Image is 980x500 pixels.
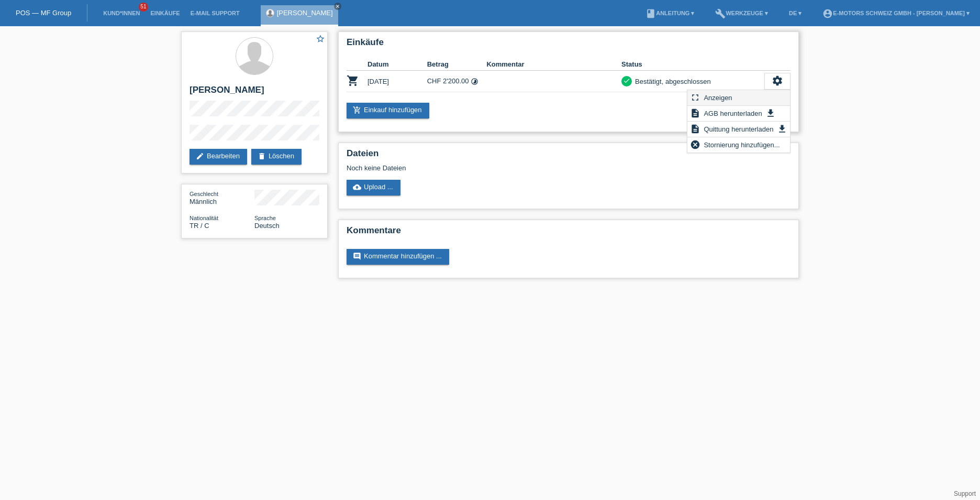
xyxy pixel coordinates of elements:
i: book [645,8,656,19]
a: Kund*innen [98,10,145,16]
span: Sprache [254,215,276,221]
td: CHF 2'200.00 [427,71,487,92]
a: bookAnleitung ▾ [640,10,699,16]
a: [PERSON_NAME] [277,9,333,17]
h2: [PERSON_NAME] [190,85,319,101]
a: DE ▾ [784,10,807,16]
i: star_border [316,34,325,44]
a: star_border [316,34,325,45]
a: Support [954,490,976,497]
a: deleteLöschen [251,149,302,165]
i: fullscreen [690,92,700,103]
a: close [334,3,341,10]
i: description [690,108,700,118]
h2: Dateien [347,148,790,164]
h2: Kommentare [347,225,790,241]
a: POS — MF Group [16,9,71,17]
th: Betrag [427,58,487,71]
span: Geschlecht [190,191,218,197]
a: E-Mail Support [185,10,245,16]
td: [DATE] [367,71,427,92]
i: edit [196,152,204,160]
span: Deutsch [254,222,280,230]
i: close [335,4,340,9]
th: Datum [367,58,427,71]
span: 51 [139,3,148,12]
i: settings [772,75,783,86]
span: Quittung herunterladen [702,123,775,135]
div: Bestätigt, abgeschlossen [632,76,711,87]
a: commentKommentar hinzufügen ... [347,249,449,265]
span: Nationalität [190,215,218,221]
a: account_circleE-Motors Schweiz GmbH - [PERSON_NAME] ▾ [817,10,975,16]
h2: Einkäufe [347,37,790,53]
i: cloud_upload [353,183,361,191]
a: editBearbeiten [190,149,247,165]
i: build [715,8,726,19]
i: POSP00026488 [347,74,359,87]
i: get_app [765,108,776,118]
span: AGB herunterladen [702,107,763,119]
i: get_app [777,124,787,134]
i: comment [353,252,361,260]
th: Kommentar [486,58,621,71]
a: cloud_uploadUpload ... [347,180,400,195]
a: buildWerkzeuge ▾ [710,10,773,16]
i: check [623,77,630,84]
i: add_shopping_cart [353,106,361,114]
a: Einkäufe [145,10,185,16]
i: delete [258,152,266,160]
span: Türkei / C / 04.09.1988 [190,222,209,230]
span: Anzeigen [702,91,733,104]
a: add_shopping_cartEinkauf hinzufügen [347,103,429,118]
div: Noch keine Dateien [347,164,666,172]
th: Status [621,58,764,71]
div: Männlich [190,190,254,205]
i: Fixe Raten (24 Raten) [471,78,478,85]
i: description [690,124,700,134]
i: account_circle [822,8,833,19]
